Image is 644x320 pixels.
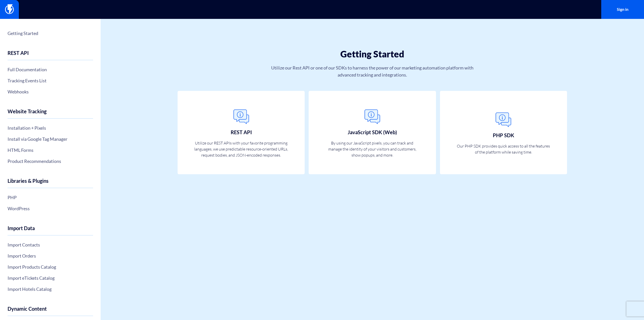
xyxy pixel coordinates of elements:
[8,124,93,132] a: Installation + Pixels
[8,146,93,154] a: HTML Forms
[8,50,93,60] h4: REST API
[193,140,289,158] p: Utilize our REST APIs with your favorite programming languages, we use predictable resource-orien...
[8,135,93,143] a: Install via Google Tag Manager
[8,178,93,188] h4: Libraries & Plugins
[493,132,514,138] h3: PHP SDK
[189,49,556,59] h1: Getting Started
[8,87,93,96] a: Webhooks
[178,91,305,174] a: REST API Utilize our REST APIs with your favorite programming languages, we use predictable resou...
[262,64,482,78] p: Utilize our Rest API or one of our SDKs to harness the power of our marketing automation platform...
[231,107,251,127] img: General.png
[209,4,435,15] input: Search...
[8,76,93,85] a: Tracking Events List
[8,240,93,249] a: Import Contacts
[362,107,382,127] img: General.png
[325,140,420,158] p: By using our JavaScript pixels, you can track and manage the identity of your visitors and custom...
[8,225,93,235] h4: Import Data
[456,143,551,155] p: Our PHP SDK provides quick access to all the features of the platform while saving time.
[493,110,513,130] img: General.png
[348,129,397,135] h3: JavaScript SDK (Web)
[8,285,93,293] a: Import Hotels Catalog
[8,193,93,202] a: PHP
[8,65,93,74] a: Full Documentation
[8,204,93,213] a: WordPress
[231,129,252,135] h3: REST API
[8,263,93,271] a: Import Products Catalog
[8,109,93,119] h4: Website Tracking
[309,91,436,174] a: JavaScript SDK (Web) By using our JavaScript pixels, you can track and manage the identity of you...
[8,274,93,282] a: Import eTickets Catalog
[8,306,93,316] h4: Dynamic Content
[8,29,93,38] a: Getting Started
[440,91,567,174] a: PHP SDK Our PHP SDK provides quick access to all the features of the platform while saving time.
[8,252,93,260] a: Import Orders
[8,157,93,165] a: Product Recommendations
